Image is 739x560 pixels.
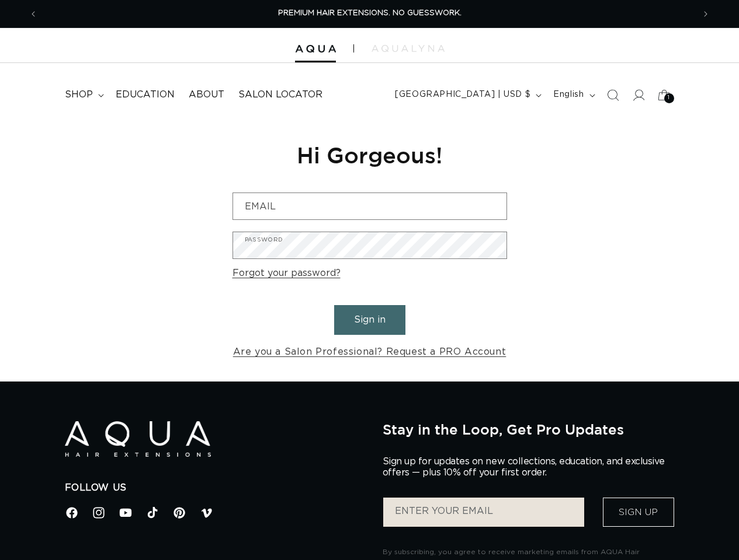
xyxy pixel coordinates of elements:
span: Salon Locator [238,89,322,101]
span: About [189,89,224,101]
summary: Search [600,82,626,108]
span: 1 [668,93,670,103]
h2: Follow Us [65,482,365,494]
a: Are you a Salon Professional? Request a PRO Account [233,344,506,360]
span: English [553,89,584,101]
button: Next announcement [693,3,719,25]
button: [GEOGRAPHIC_DATA] | USD $ [388,84,546,106]
input: ENTER YOUR EMAIL [383,498,584,527]
span: [GEOGRAPHIC_DATA] | USD $ [395,89,530,101]
a: Forgot your password? [233,265,341,282]
input: Email [233,193,506,219]
a: Education [109,82,182,108]
button: English [546,84,599,106]
h1: Hi Gorgeous! [233,141,507,169]
img: Aqua Hair Extensions [65,421,211,457]
summary: shop [58,82,109,108]
button: Sign Up [603,498,674,527]
h2: Stay in the Loop, Get Pro Updates [383,421,675,437]
button: Sign in [334,305,405,335]
span: PREMIUM HAIR EXTENSIONS. NO GUESSWORK. [278,9,462,17]
a: About [182,82,231,108]
p: Sign up for updates on new collections, education, and exclusive offers — plus 10% off your first... [383,456,675,478]
span: Education [116,89,175,101]
button: Previous announcement [20,3,46,25]
iframe: Chat Widget [681,504,739,560]
img: Aqua Hair Extensions [295,45,336,53]
img: aqualyna.com [372,45,445,52]
a: Salon Locator [231,82,329,108]
span: shop [65,89,93,101]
